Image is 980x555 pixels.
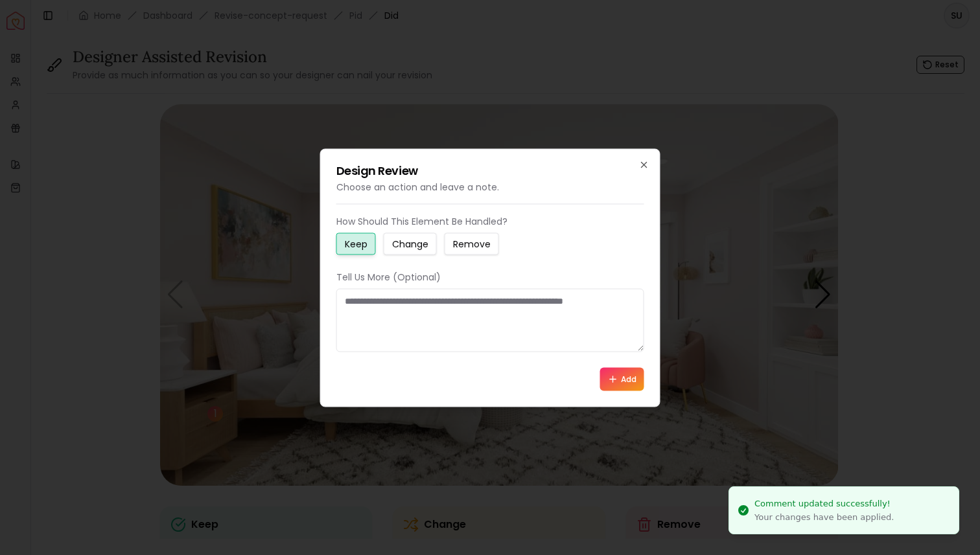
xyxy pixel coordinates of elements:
[453,237,491,250] small: Remove
[392,237,428,250] small: Change
[336,232,376,255] button: Keep
[600,367,644,391] button: Add
[445,232,499,255] button: Remove
[345,237,367,250] small: Keep
[336,214,644,227] p: How Should This Element Be Handled?
[336,164,644,176] h2: Design Review
[384,232,437,255] button: Change
[336,270,644,283] p: Tell Us More (Optional)
[336,180,644,193] p: Choose an action and leave a note.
